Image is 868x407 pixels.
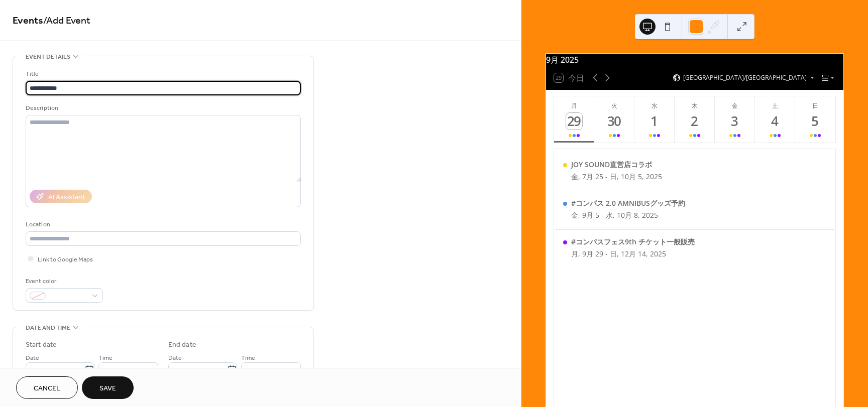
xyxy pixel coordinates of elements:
[798,101,832,110] div: 日
[34,383,60,394] span: Cancel
[571,249,695,259] div: 月, 9月 29 - 日, 12月 14, 2025
[26,353,39,363] span: Date
[637,101,672,110] div: 水
[26,219,299,230] div: Location
[571,160,662,170] div: JOY SOUND直営店コラボ
[26,52,70,62] span: Event details
[807,113,824,129] div: 5
[795,96,835,143] button: 日5
[678,101,712,110] div: 木
[168,353,182,363] span: Date
[687,113,703,129] div: 2
[26,69,299,79] div: Title
[571,172,662,182] div: 金, 7月 25 - 日, 10月 5, 2025
[26,323,70,333] span: Date and time
[98,353,113,363] span: Time
[571,210,685,220] div: 金, 9月 5 - 水, 10月 8, 2025
[168,340,196,350] div: End date
[26,103,299,113] div: Description
[634,96,675,143] button: 水1
[241,353,255,363] span: Time
[566,113,583,129] div: 29
[755,96,795,143] button: 土4
[557,101,591,110] div: 月
[646,113,663,129] div: 1
[26,340,57,350] div: Start date
[43,11,90,31] span: / Add Event
[26,276,101,287] div: Event color
[715,96,755,143] button: 金3
[606,113,623,129] div: 30
[99,383,116,394] span: Save
[758,101,792,110] div: 土
[767,113,784,129] div: 4
[571,237,695,247] div: #コンパスフェス9th チケット一般販売
[546,54,843,66] div: 9月 2025
[718,101,752,110] div: 金
[13,11,43,31] a: Events
[727,113,743,129] div: 3
[38,254,93,265] span: Link to Google Maps
[16,376,78,399] button: Cancel
[82,376,134,399] button: Save
[571,198,685,208] div: #コンパス 2.0 AMNIBUSグッズ予約
[675,96,715,143] button: 木2
[597,101,631,110] div: 火
[554,96,594,143] button: 月29
[594,96,634,143] button: 火30
[683,75,807,81] span: [GEOGRAPHIC_DATA]/[GEOGRAPHIC_DATA]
